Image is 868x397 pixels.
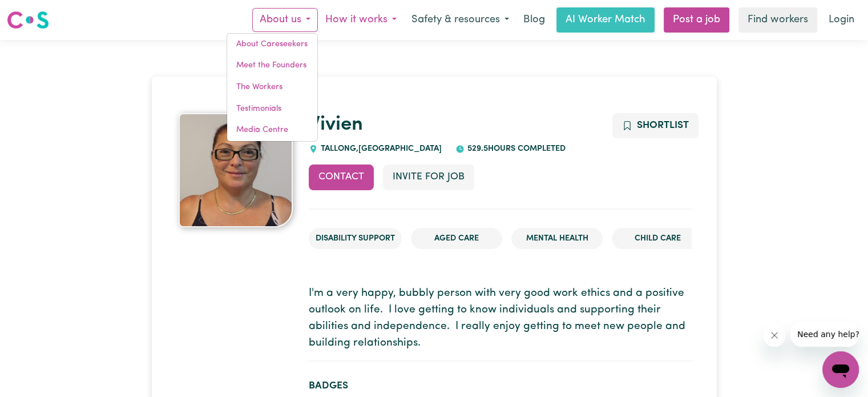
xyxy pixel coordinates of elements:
[763,324,786,347] iframe: Close message
[738,7,817,33] a: Find workers
[7,8,69,17] span: Need any help?
[7,7,49,33] a: Careseekers logo
[664,7,729,33] a: Post a job
[309,286,692,351] p: I'm a very happy, bubbly person with very good work ethics and a positive outlook on life. I love...
[511,228,603,250] li: Mental Health
[227,77,317,98] a: The Workers
[383,165,474,190] button: Invite for Job
[637,121,689,130] span: Shortlist
[318,145,442,153] span: TALLONG , [GEOGRAPHIC_DATA]
[404,8,516,32] button: Safety & resources
[309,228,402,250] li: Disability Support
[227,55,317,77] a: Meet the Founders
[465,145,566,153] span: 529.5 hours completed
[227,34,317,55] a: About Careseekers
[177,113,296,227] a: Vivien's profile picture'
[309,115,363,135] a: Vivien
[822,351,859,388] iframe: Button to launch messaging window
[516,7,552,33] a: Blog
[227,98,317,120] a: Testimonials
[612,228,703,250] li: Child care
[309,380,692,392] h2: Badges
[790,322,859,347] iframe: Message from company
[612,113,699,138] button: Add to shortlist
[179,113,293,227] img: Vivien
[822,7,861,33] a: Login
[252,8,318,32] button: About us
[227,119,317,141] a: Media Centre
[318,8,404,32] button: How it works
[7,10,49,30] img: Careseekers logo
[556,7,655,33] a: AI Worker Match
[227,33,318,142] div: About us
[309,165,374,190] button: Contact
[411,228,502,250] li: Aged Care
